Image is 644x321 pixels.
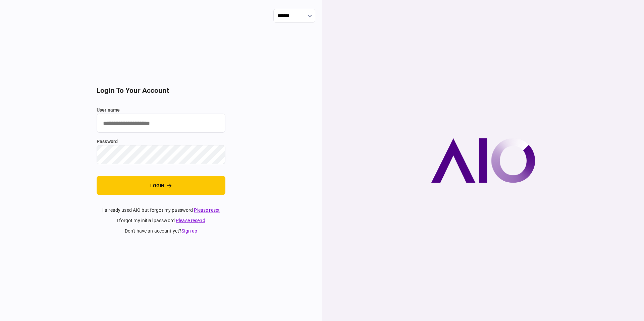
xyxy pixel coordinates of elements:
[97,207,225,214] div: I already used AIO but forgot my password
[97,228,225,235] div: don't have an account yet ?
[181,228,197,234] a: Sign up
[431,138,535,183] img: AIO company logo
[97,217,225,224] div: I forgot my initial password
[176,218,205,223] a: Please resend
[273,9,315,23] input: show language options
[97,145,225,164] input: password
[97,138,225,145] label: password
[97,86,225,95] h2: login to your account
[194,207,220,213] a: Please reset
[97,114,225,133] input: user name
[97,176,225,195] button: login
[97,107,225,114] label: user name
